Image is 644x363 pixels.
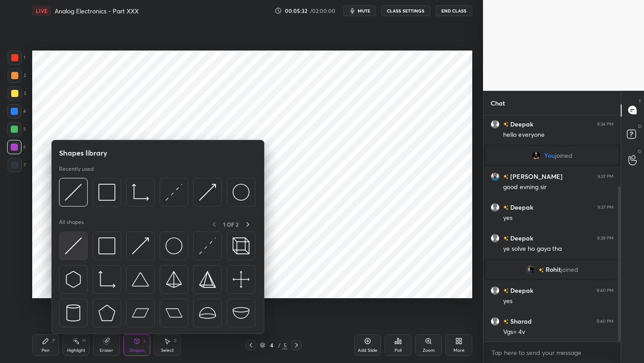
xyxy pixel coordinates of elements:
div: More [453,348,465,353]
div: Pen [42,348,50,353]
div: 2 [8,68,26,83]
div: ye solve ho gaya tha [503,245,614,253]
div: good evning sir [503,183,614,192]
h4: Analog Electronics - Part XXX [55,7,139,15]
img: svg+xml;charset=utf-8,%3Csvg%20xmlns%3D%22http%3A%2F%2Fwww.w3.org%2F2000%2Fsvg%22%20width%3D%2230... [199,184,216,201]
p: D [638,123,641,130]
img: no-rating-badge.077c3623.svg [503,122,508,127]
img: svg+xml;charset=utf-8,%3Csvg%20xmlns%3D%22http%3A%2F%2Fwww.w3.org%2F2000%2Fsvg%22%20width%3D%2235... [233,237,250,254]
div: Highlight [67,348,85,353]
div: 7 [8,158,26,172]
p: T [639,98,641,105]
h5: Shapes library [59,148,107,158]
div: 6 [7,140,26,154]
div: grid [483,115,621,342]
span: You [544,152,555,159]
h6: Deepak [508,119,533,129]
img: no-rating-badge.077c3623.svg [538,267,544,272]
img: default.png [491,233,500,242]
img: ae2dc78aa7324196b3024b1bd2b41d2d.jpg [532,151,541,160]
button: End Class [436,5,472,16]
div: Eraser [100,348,113,353]
div: H [82,338,85,343]
h6: [PERSON_NAME] [508,172,563,181]
span: Rohit [546,266,561,273]
img: svg+xml;charset=utf-8,%3Csvg%20xmlns%3D%22http%3A%2F%2Fwww.w3.org%2F2000%2Fsvg%22%20width%3D%2230... [65,271,82,288]
img: default.png [491,203,500,211]
button: mute [343,5,376,16]
img: svg+xml;charset=utf-8,%3Csvg%20xmlns%3D%22http%3A%2F%2Fwww.w3.org%2F2000%2Fsvg%22%20width%3D%2233... [132,184,149,201]
img: svg+xml;charset=utf-8,%3Csvg%20xmlns%3D%22http%3A%2F%2Fwww.w3.org%2F2000%2Fsvg%22%20width%3D%2234... [98,304,115,321]
img: svg+xml;charset=utf-8,%3Csvg%20xmlns%3D%22http%3A%2F%2Fwww.w3.org%2F2000%2Fsvg%22%20width%3D%2234... [98,184,115,201]
h6: Deepak [508,203,533,212]
img: 3 [526,265,535,274]
div: Add Slide [358,348,377,353]
div: 1 [8,51,25,65]
img: svg+xml;charset=utf-8,%3Csvg%20xmlns%3D%22http%3A%2F%2Fwww.w3.org%2F2000%2Fsvg%22%20width%3D%2238... [132,271,149,288]
img: svg+xml;charset=utf-8,%3Csvg%20xmlns%3D%22http%3A%2F%2Fwww.w3.org%2F2000%2Fsvg%22%20width%3D%2236... [233,184,250,201]
h6: Deepak [508,233,533,243]
img: svg+xml;charset=utf-8,%3Csvg%20xmlns%3D%22http%3A%2F%2Fwww.w3.org%2F2000%2Fsvg%22%20width%3D%2230... [165,184,182,201]
div: Vgs= 4v [503,328,614,337]
div: Poll [394,348,402,353]
img: svg+xml;charset=utf-8,%3Csvg%20xmlns%3D%22http%3A%2F%2Fwww.w3.org%2F2000%2Fsvg%22%20width%3D%2228... [65,304,82,321]
div: 5 [7,122,26,136]
img: svg+xml;charset=utf-8,%3Csvg%20xmlns%3D%22http%3A%2F%2Fwww.w3.org%2F2000%2Fsvg%22%20width%3D%2240... [233,271,250,288]
img: default.png [491,119,500,128]
h6: Deepak [508,286,533,295]
span: mute [358,8,370,14]
img: svg+xml;charset=utf-8,%3Csvg%20xmlns%3D%22http%3A%2F%2Fwww.w3.org%2F2000%2Fsvg%22%20width%3D%2244... [165,304,182,321]
div: 9:37 PM [597,204,614,210]
div: 9:37 PM [597,173,614,179]
div: 4 [7,104,26,118]
div: 9:39 PM [597,235,614,241]
img: no-rating-badge.077c3623.svg [503,319,508,324]
img: svg+xml;charset=utf-8,%3Csvg%20xmlns%3D%22http%3A%2F%2Fwww.w3.org%2F2000%2Fsvg%22%20width%3D%2238... [199,304,216,321]
img: c81f87c77a1d4b779c4fbfaaf1b87f41.jpg [491,172,500,181]
img: no-rating-badge.077c3623.svg [503,205,508,210]
p: Chat [483,91,512,115]
img: svg+xml;charset=utf-8,%3Csvg%20xmlns%3D%22http%3A%2F%2Fwww.w3.org%2F2000%2Fsvg%22%20width%3D%2230... [132,237,149,254]
img: no-rating-badge.077c3623.svg [503,174,508,179]
img: svg+xml;charset=utf-8,%3Csvg%20xmlns%3D%22http%3A%2F%2Fwww.w3.org%2F2000%2Fsvg%22%20width%3D%2233... [98,271,115,288]
div: yes [503,214,614,223]
img: svg+xml;charset=utf-8,%3Csvg%20xmlns%3D%22http%3A%2F%2Fwww.w3.org%2F2000%2Fsvg%22%20width%3D%2234... [98,237,115,254]
div: 4 [267,342,276,348]
img: no-rating-badge.077c3623.svg [503,236,508,241]
p: Recently used [59,165,93,173]
div: yes [503,297,614,306]
img: svg+xml;charset=utf-8,%3Csvg%20xmlns%3D%22http%3A%2F%2Fwww.w3.org%2F2000%2Fsvg%22%20width%3D%2244... [132,304,149,321]
div: hello everyone [503,131,614,139]
span: joined [555,152,572,159]
div: P [52,338,55,343]
div: LIVE [32,5,51,16]
div: 9:40 PM [597,318,614,324]
img: default.png [491,317,500,325]
img: svg+xml;charset=utf-8,%3Csvg%20xmlns%3D%22http%3A%2F%2Fwww.w3.org%2F2000%2Fsvg%22%20width%3D%2238... [233,304,250,321]
img: no-rating-badge.077c3623.svg [503,288,508,293]
img: svg+xml;charset=utf-8,%3Csvg%20xmlns%3D%22http%3A%2F%2Fwww.w3.org%2F2000%2Fsvg%22%20width%3D%2230... [199,237,216,254]
div: 5 [282,341,288,349]
div: S [174,338,177,343]
img: svg+xml;charset=utf-8,%3Csvg%20xmlns%3D%22http%3A%2F%2Fwww.w3.org%2F2000%2Fsvg%22%20width%3D%2234... [165,271,182,288]
p: 1 OF 2 [223,221,238,228]
div: 3 [8,86,26,101]
div: Shapes [129,348,144,353]
div: Select [161,348,174,353]
button: CLASS SETTINGS [381,5,430,16]
h6: Sharad [508,317,532,326]
span: joined [561,266,578,273]
img: svg+xml;charset=utf-8,%3Csvg%20xmlns%3D%22http%3A%2F%2Fwww.w3.org%2F2000%2Fsvg%22%20width%3D%2234... [199,271,216,288]
div: Zoom [423,348,435,353]
img: default.png [491,286,500,295]
img: svg+xml;charset=utf-8,%3Csvg%20xmlns%3D%22http%3A%2F%2Fwww.w3.org%2F2000%2Fsvg%22%20width%3D%2230... [65,237,82,254]
img: svg+xml;charset=utf-8,%3Csvg%20xmlns%3D%22http%3A%2F%2Fwww.w3.org%2F2000%2Fsvg%22%20width%3D%2236... [165,237,182,254]
div: 9:40 PM [597,287,614,293]
p: All shapes [59,219,84,230]
div: 9:34 PM [597,121,614,127]
div: L [144,338,146,343]
p: G [638,148,641,155]
div: / [278,342,280,348]
img: svg+xml;charset=utf-8,%3Csvg%20xmlns%3D%22http%3A%2F%2Fwww.w3.org%2F2000%2Fsvg%22%20width%3D%2230... [65,184,82,201]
